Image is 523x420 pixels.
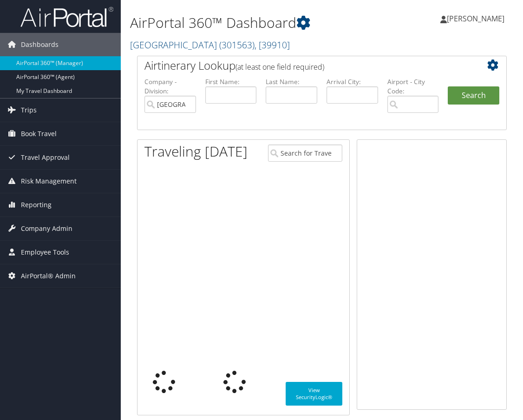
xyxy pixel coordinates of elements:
span: Book Travel [21,122,57,145]
span: [PERSON_NAME] [447,13,504,24]
a: [GEOGRAPHIC_DATA] [130,39,290,51]
span: Reporting [21,193,52,217]
span: Dashboards [21,33,59,56]
span: (at least one field required) [235,62,324,72]
input: Search for Traveler [268,144,342,162]
label: Airport - City Code: [387,77,439,96]
label: First Name: [205,77,257,86]
label: Arrival City: [327,77,378,86]
span: Risk Management [21,170,77,193]
h1: AirPortal 360™ Dashboard [130,13,386,33]
button: Search [448,86,499,105]
a: View SecurityLogic® [286,382,342,406]
span: , [ 39910 ] [255,39,290,51]
span: Employee Tools [21,241,69,264]
h2: Airtinerary Lookup [144,58,469,73]
span: Travel Approval [21,146,70,169]
label: Last Name: [266,77,317,86]
span: ( 301563 ) [219,39,255,51]
label: Company - Division: [144,77,196,96]
span: AirPortal® Admin [21,264,76,288]
h1: Traveling [DATE] [144,142,248,161]
img: airportal-logo.png [20,6,113,28]
a: [PERSON_NAME] [440,5,514,33]
span: Trips [21,98,37,122]
span: Company Admin [21,217,72,240]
